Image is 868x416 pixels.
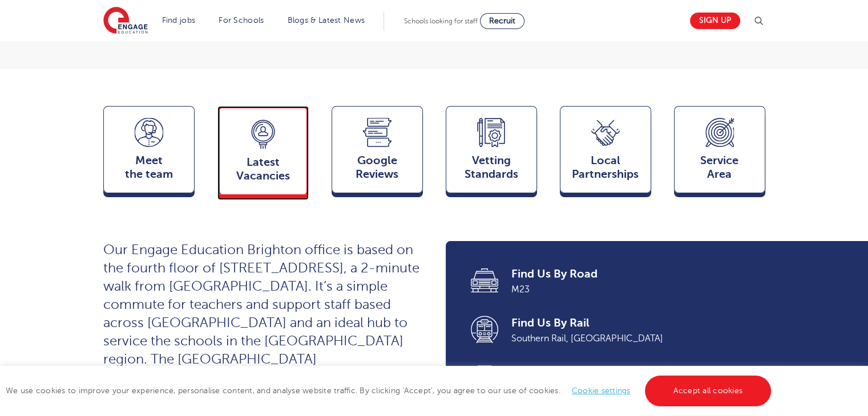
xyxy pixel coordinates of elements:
a: Cookie settings [572,386,631,395]
span: Find Us By Rail [511,315,749,331]
a: Recruit [480,13,524,29]
img: Engage Education [103,7,148,35]
a: Find jobs [162,16,196,25]
span: Southern Rail, [GEOGRAPHIC_DATA] [511,331,749,346]
span: Latest Vacancies [225,156,301,183]
a: For Schools [219,16,264,25]
span: Find Us By Bus [511,364,749,380]
a: Blogs & Latest News [288,16,365,25]
span: Schools looking for staff [404,17,478,25]
span: Recruit [489,17,515,25]
a: Local Partnerships [560,106,651,198]
span: Google Reviews [338,154,417,181]
span: We use cookies to improve your experience, personalise content, and analyse website traffic. By c... [6,386,774,395]
span: Find Us By Road [511,266,749,282]
span: Meet the team [110,154,188,181]
a: LatestVacancies [217,106,309,200]
span: M23 [511,282,749,297]
a: Meetthe team [103,106,195,198]
span: Local Partnerships [566,154,645,181]
a: GoogleReviews [332,106,423,198]
a: Accept all cookies [645,376,772,406]
a: ServiceArea [674,106,765,198]
a: Sign up [690,13,740,29]
a: VettingStandards [446,106,537,198]
span: Vetting Standards [452,154,531,181]
span: Service Area [680,154,759,181]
